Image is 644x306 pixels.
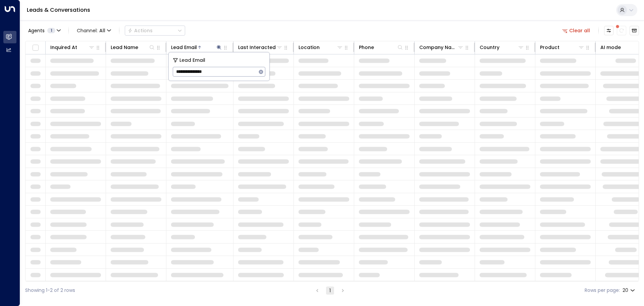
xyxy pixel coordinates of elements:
div: Lead Email [171,43,197,51]
button: Clear all [559,26,593,35]
div: Company Name [419,43,457,51]
div: Last Interacted [238,43,276,51]
div: Last Interacted [238,43,283,51]
div: Lead Email [171,43,222,51]
div: Inquired At [50,43,77,51]
div: Location [299,43,343,51]
div: Lead Name [111,43,155,51]
div: Country [480,43,524,51]
button: page 1 [326,287,334,295]
span: Lead Email [179,56,205,64]
nav: pagination navigation [313,286,347,295]
div: Product [540,43,559,51]
span: 1 [47,28,55,33]
button: Actions [125,26,185,36]
div: Lead Name [111,43,138,51]
button: Agents1 [25,26,63,35]
div: Phone [359,43,404,51]
a: Leads & Conversations [27,6,90,14]
div: Inquired At [50,43,95,51]
label: Rows per page: [585,287,620,294]
span: Channel: [74,26,114,35]
button: Archived Leads [630,26,639,35]
div: Product [540,43,585,51]
button: Customize [604,26,613,35]
div: Button group with a nested menu [125,26,185,36]
div: AI mode [600,43,621,51]
button: Channel:All [74,26,114,35]
span: There are new threads available. Refresh the grid to view the latest updates. [617,26,626,35]
div: 20 [623,286,636,295]
div: Actions [128,28,153,34]
div: Company Name [419,43,464,51]
span: All [99,28,105,33]
div: Country [480,43,499,51]
div: Showing 1-2 of 2 rows [25,287,75,294]
span: Agents [28,28,45,33]
div: Location [299,43,320,51]
div: Phone [359,43,374,51]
